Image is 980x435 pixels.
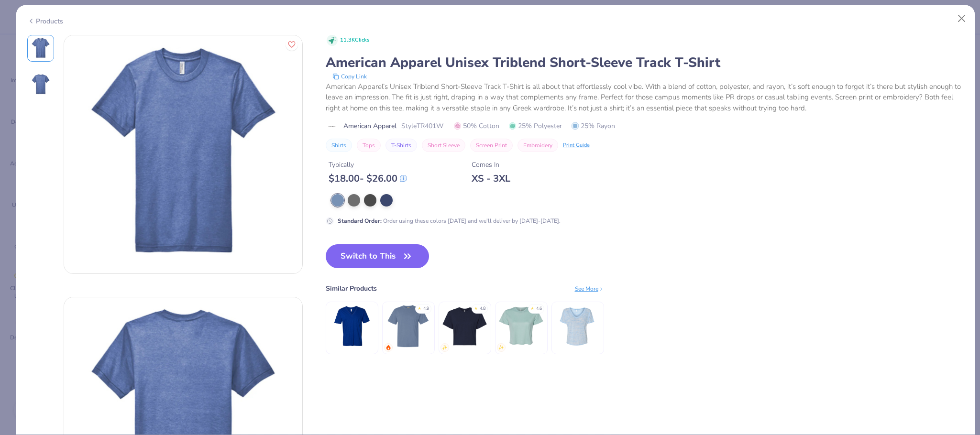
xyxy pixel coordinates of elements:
[480,305,485,312] div: 4.8
[385,304,431,349] img: Comfort Colors Adult Heavyweight T-Shirt
[563,141,590,150] div: Print Guide
[329,160,407,170] div: Typically
[385,345,391,350] img: trending.gif
[470,139,513,152] button: Screen Print
[29,73,52,96] img: Back
[27,16,63,26] div: Products
[329,173,407,185] div: $ 18.00 - $ 26.00
[286,38,298,51] button: Like
[472,173,510,185] div: XS - 3XL
[518,139,558,152] button: Embroidery
[530,305,534,309] div: ★
[575,284,604,293] div: See More
[338,217,382,225] strong: Standard Order :
[326,123,339,130] img: brand logo
[418,305,421,309] div: ★
[474,305,478,309] div: ★
[326,81,964,114] div: American Apparel’s Unisex Triblend Short-Sleeve Track T-Shirt is all about that effortlessly cool...
[357,139,381,152] button: Tops
[536,305,542,312] div: 4.6
[509,121,562,131] span: 25% Polyester
[326,139,352,152] button: Shirts
[572,121,615,131] span: 25% Rayon
[472,160,510,170] div: Comes In
[326,244,429,268] button: Switch to This
[442,304,487,349] img: Next Level Apparel Ladies' Ideal Crop T-Shirt
[555,304,600,349] img: Bella + Canvas Women’s Slouchy V-Neck Tee
[338,217,561,225] div: Order using these colors [DATE] and we'll deliver by [DATE]-[DATE].
[423,305,429,312] div: 4.9
[29,37,52,60] img: Front
[498,345,504,350] img: newest.gif
[326,283,377,294] div: Similar Products
[326,54,964,72] div: American Apparel Unisex Triblend Short-Sleeve Track T-Shirt
[454,121,499,131] span: 50% Cotton
[385,139,417,152] button: T-Shirts
[442,345,448,350] img: newest.gif
[330,72,370,81] button: copy to clipboard
[340,36,369,44] span: 11.3K Clicks
[343,121,396,131] span: American Apparel
[953,10,971,28] button: Close
[422,139,465,152] button: Short Sleeve
[498,304,544,349] img: Bella + Canvas Ladies' Flowy Cropped T-Shirt
[401,121,443,131] span: Style TR401W
[329,304,374,349] img: American Apparel Unisex Fine Jersey Short-Sleeve V-Neck T-Shirt
[64,35,302,273] img: Front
